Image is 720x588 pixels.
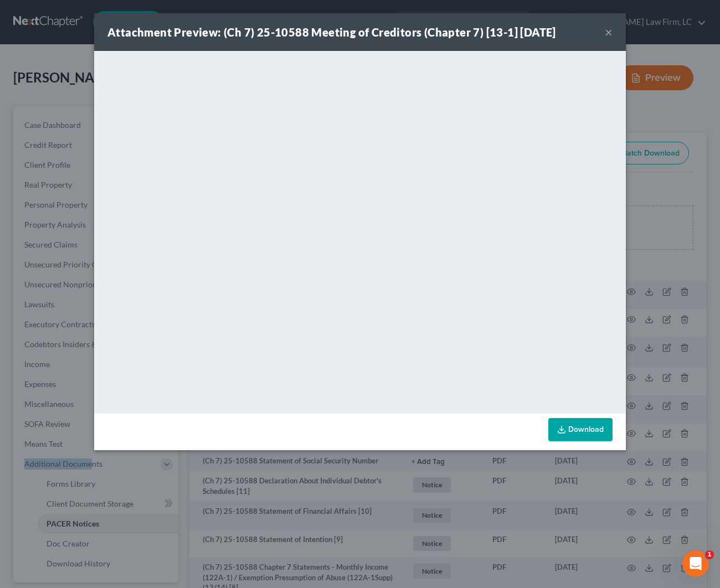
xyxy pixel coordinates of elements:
iframe: <object ng-attr-data='[URL][DOMAIN_NAME]' type='application/pdf' width='100%' height='650px'></ob... [94,51,626,411]
iframe: Intercom live chat [682,550,709,577]
strong: Attachment Preview: (Ch 7) 25-10588 Meeting of Creditors (Chapter 7) [13-1] [DATE] [107,25,556,39]
span: 1 [705,550,714,559]
a: Download [548,418,613,441]
button: × [605,25,613,39]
